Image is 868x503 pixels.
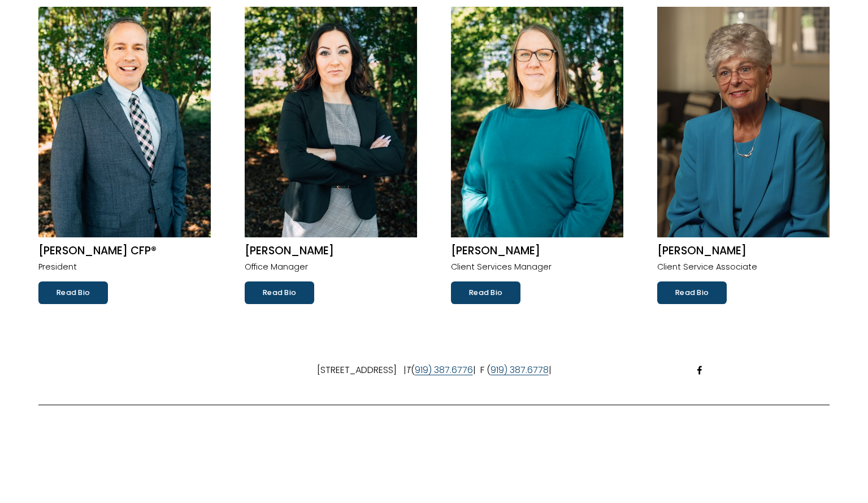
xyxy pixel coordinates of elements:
img: Kerri Pait [451,7,623,237]
a: Read Bio [245,281,314,304]
p: Office Manager [245,260,417,275]
h2: [PERSON_NAME] [657,244,830,258]
a: Read Bio [451,281,520,304]
h2: [PERSON_NAME] CFP® [38,244,211,258]
a: Facebook [695,366,704,375]
a: 919) 387.6776 [415,362,473,379]
p: [STREET_ADDRESS] | ( | F ( | [38,362,830,379]
h2: [PERSON_NAME] [245,244,417,258]
em: T [406,363,411,376]
p: Client Services Manager [451,260,623,275]
h2: [PERSON_NAME] [451,244,623,258]
p: President [38,260,211,275]
a: Read Bio [38,281,108,304]
img: Robert W. Volpe CFP® [38,7,211,237]
a: 919) 387.6778 [491,362,549,379]
p: Client Service Associate [657,260,830,275]
a: Read Bio [657,281,727,304]
img: Lisa M. Coello [245,7,417,237]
